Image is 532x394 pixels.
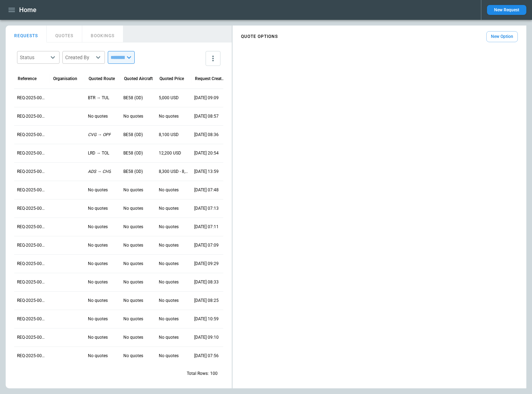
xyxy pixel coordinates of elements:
p: No quotes [88,206,108,212]
p: 09/24/2025 08:33 [194,279,219,285]
p: No quotes [88,279,108,285]
p: REQ-2025-000307 [17,224,47,230]
button: BOOKINGS [82,26,123,43]
p: No quotes [123,224,143,230]
p: BE58 (OD) [123,169,143,175]
p: No quotes [159,224,179,230]
p: 09/25/2025 13:59 [194,169,219,175]
p: 09/26/2025 08:57 [194,113,219,119]
p: 09/25/2025 07:48 [194,187,219,193]
p: 09/26/2025 09:09 [194,95,219,101]
div: Quoted Route [89,76,115,81]
p: REQ-2025-000306 [17,242,47,248]
div: Status [20,54,48,61]
div: Created By [65,54,94,61]
p: No quotes [123,298,143,304]
p: 8,300 USD - 8,600 USD [159,169,189,175]
p: REQ-2025-000312 [17,132,47,138]
p: CVG → OPF [88,132,111,138]
h1: Home [19,6,37,14]
p: No quotes [123,187,143,193]
p: No quotes [159,279,179,285]
p: No quotes [159,334,179,340]
p: 09/24/2025 09:29 [194,261,219,267]
p: REQ-2025-000304 [17,279,47,285]
div: Reference [18,76,37,81]
div: Organisation [53,76,77,81]
p: REQ-2025-000313 [17,113,47,119]
p: No quotes [88,113,108,119]
p: BE58 (OD) [123,132,143,138]
p: REQ-2025-000314 [17,95,47,101]
p: No quotes [88,353,108,359]
p: No quotes [123,261,143,267]
button: REQUESTS [6,26,47,43]
p: REQ-2025-000309 [17,187,47,193]
p: 09/23/2025 09:10 [194,334,219,340]
p: REQ-2025-000310 [17,169,47,175]
div: Quoted Price [159,76,184,81]
p: 09/24/2025 08:25 [194,298,219,304]
p: No quotes [123,316,143,322]
p: BTR → TUL [88,95,109,101]
p: 8,100 USD [159,132,179,138]
p: No quotes [159,113,179,119]
button: New Option [486,31,518,42]
p: 09/25/2025 07:09 [194,242,219,248]
p: No quotes [123,206,143,212]
p: BE58 (OD) [123,95,143,101]
p: ADS → CHS [88,169,111,175]
p: No quotes [88,334,108,340]
p: No quotes [123,334,143,340]
h4: QUOTE OPTIONS [241,35,278,38]
p: 09/23/2025 07:56 [194,353,219,359]
p: No quotes [159,316,179,322]
p: 09/26/2025 08:36 [194,132,219,138]
button: New Request [487,5,526,15]
p: REQ-2025-000300 [17,353,47,359]
p: No quotes [88,261,108,267]
p: No quotes [88,316,108,322]
p: LRD → TOL [88,150,109,156]
p: No quotes [159,298,179,304]
p: No quotes [123,353,143,359]
p: Total Rows: [187,371,209,377]
p: 09/25/2025 07:11 [194,224,219,230]
p: REQ-2025-000301 [17,334,47,340]
p: No quotes [123,242,143,248]
p: REQ-2025-000305 [17,261,47,267]
p: 100 [210,371,218,377]
p: 5,000 USD [159,95,179,101]
p: No quotes [88,242,108,248]
p: REQ-2025-000303 [17,298,47,304]
button: QUOTES [47,26,82,43]
p: No quotes [159,187,179,193]
div: Request Created At (UTC-05:00) [195,76,225,81]
p: BE58 (OD) [123,150,143,156]
p: 09/23/2025 10:59 [194,316,219,322]
button: more [206,51,220,66]
p: REQ-2025-000308 [17,206,47,212]
p: No quotes [159,242,179,248]
p: No quotes [88,298,108,304]
div: scrollable content [233,28,526,45]
p: No quotes [88,224,108,230]
p: REQ-2025-000302 [17,316,47,322]
div: Quoted Aircraft [124,76,153,81]
p: No quotes [123,279,143,285]
p: 09/25/2025 20:54 [194,150,219,156]
p: 09/25/2025 07:13 [194,206,219,212]
p: No quotes [123,113,143,119]
p: No quotes [159,261,179,267]
p: 12,200 USD [159,150,181,156]
p: No quotes [159,206,179,212]
p: No quotes [88,187,108,193]
p: REQ-2025-000311 [17,150,47,156]
p: No quotes [159,353,179,359]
